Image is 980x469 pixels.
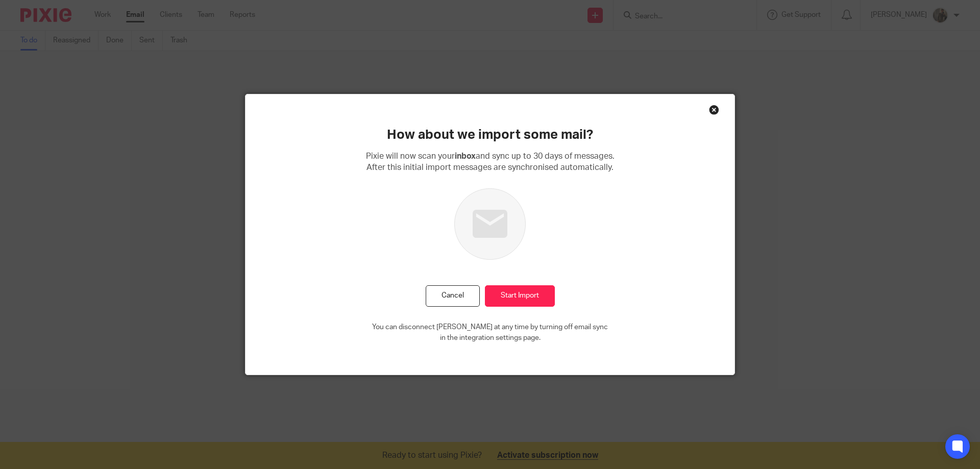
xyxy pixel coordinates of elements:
div: Close this dialog window [709,105,719,115]
p: Pixie will now scan your and sync up to 30 days of messages. After this initial import messages a... [366,151,615,173]
input: Start Import [485,285,555,307]
button: Cancel [426,285,480,307]
b: inbox [455,152,476,160]
p: You can disconnect [PERSON_NAME] at any time by turning off email sync in the integration setting... [372,322,608,343]
h2: How about we import some mail? [387,126,593,143]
